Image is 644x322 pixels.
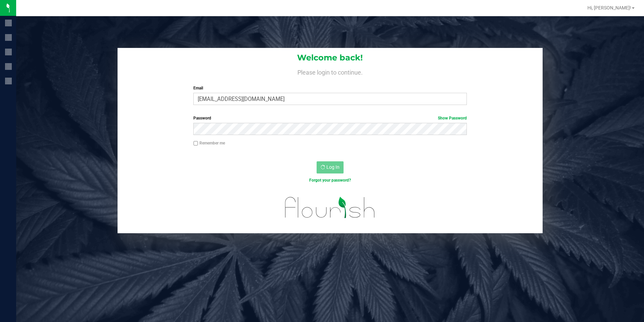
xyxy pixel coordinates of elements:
[309,178,351,183] a: Forgot your password?
[587,5,631,10] span: Hi, [PERSON_NAME]!
[326,164,340,170] span: Log In
[193,85,467,91] label: Email
[118,53,543,62] h1: Welcome back!
[193,141,198,146] input: Remember me
[193,140,225,146] label: Remember me
[193,116,211,120] span: Password
[317,161,344,173] button: Log In
[118,68,543,76] h4: Please login to continue.
[277,190,383,225] img: flourish_logo.svg
[438,116,467,120] a: Show Password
